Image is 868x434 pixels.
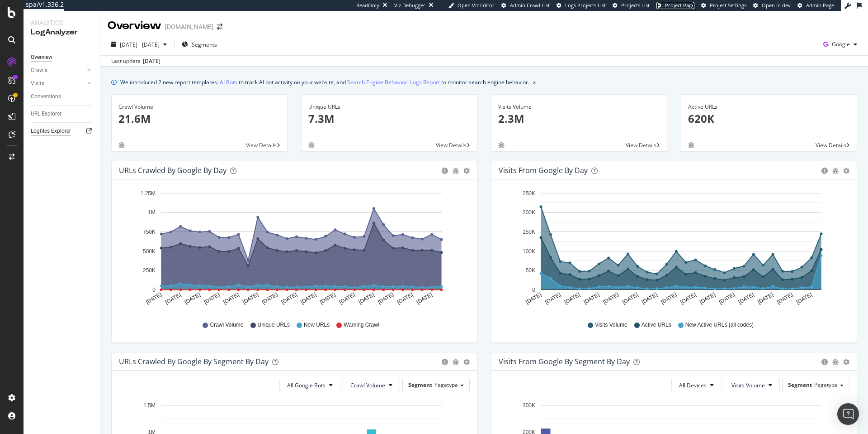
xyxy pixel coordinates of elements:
span: Projects List [621,2,650,9]
text: [DATE] [698,291,717,305]
span: Segments [192,41,217,48]
span: Admin Crawl List [510,2,550,9]
div: bug [453,168,459,174]
a: Project Settings [701,2,746,9]
span: All Devices [679,381,707,389]
span: Open Viz Editor [458,2,495,9]
div: Active URLs [688,103,850,111]
div: bug [832,359,839,365]
div: bug [118,142,125,148]
text: [DATE] [222,291,240,305]
text: [DATE] [756,291,774,305]
text: [DATE] [164,291,182,305]
span: View Details [246,141,277,149]
div: Logfiles Explorer [31,126,71,136]
div: Open Intercom Messenger [837,403,859,425]
text: [DATE] [241,291,259,305]
div: Unique URLs [308,103,470,111]
span: [DATE] - [DATE] [120,41,160,48]
span: Segment [788,381,812,389]
text: 250K [143,267,156,274]
div: bug [453,359,459,365]
button: close banner [531,76,538,89]
div: bug [308,142,315,148]
a: Logs Projects List [557,2,606,9]
text: 1.5M [143,402,156,409]
a: Open Viz Editor [448,2,495,9]
text: [DATE] [261,291,279,305]
span: Open in dev [762,2,791,9]
button: Visits Volume [724,378,780,392]
div: bug [498,142,505,148]
p: 21.6M [118,111,280,126]
button: Google [820,37,861,52]
button: All Devices [671,378,722,392]
span: Pagetype [814,381,838,389]
div: gear [463,359,470,365]
div: Visits Volume [498,103,660,111]
text: 50K [526,267,535,274]
text: [DATE] [145,291,163,305]
div: Visits [31,79,44,88]
div: info banner [111,77,857,87]
text: 150K [523,229,535,235]
a: Overview [31,53,94,62]
div: Crawls [31,66,47,75]
p: 7.3M [308,111,470,126]
text: 0 [532,287,535,293]
a: Visits [31,79,85,88]
text: [DATE] [377,291,395,305]
div: circle-info [821,168,828,174]
text: [DATE] [660,291,678,305]
text: 500K [143,248,156,255]
span: View Details [816,141,846,149]
span: Google [832,40,850,48]
text: 300K [523,402,535,409]
text: [DATE] [524,291,542,305]
span: Crawl Volume [350,381,385,389]
a: Project Page [656,2,694,9]
text: [DATE] [679,291,697,305]
text: [DATE] [184,291,202,305]
span: All Google Bots [287,381,325,389]
text: [DATE] [299,291,317,305]
text: [DATE] [544,291,562,305]
div: Viz Debugger: [394,2,427,9]
button: [DATE] - [DATE] [108,37,170,52]
text: [DATE] [583,291,601,305]
div: Analytics [31,18,93,27]
a: AI Bots [220,77,237,87]
span: Crawl Volume [210,321,243,329]
a: Crawls [31,66,85,75]
div: circle-info [442,168,448,174]
a: Admin Page [797,2,834,9]
div: URLs Crawled by Google By Segment By Day [119,357,269,366]
div: URLs Crawled by Google by day [119,166,226,175]
text: [DATE] [718,291,736,305]
text: [DATE] [563,291,581,305]
a: Search Engine Behavior: Logs Report [347,77,440,87]
a: URL Explorer [31,109,94,119]
p: 2.3M [498,111,660,126]
div: circle-info [442,359,448,365]
span: Unique URLs [258,321,290,329]
svg: A chart. [119,187,470,313]
button: All Google Bots [279,378,340,392]
a: Admin Crawl List [501,2,550,9]
text: 750K [143,229,156,235]
text: 0 [152,287,156,293]
div: Last update [111,57,160,65]
div: Crawl Volume [118,103,280,111]
span: Active URLs [642,321,671,329]
text: [DATE] [415,291,434,305]
div: gear [843,168,849,174]
div: LogAnalyzer [31,27,93,38]
text: [DATE] [621,291,639,305]
text: [DATE] [776,291,794,305]
span: Warning Crawl [344,321,379,329]
div: ReadOnly: [356,2,381,9]
text: [DATE] [641,291,659,305]
text: 1.25M [141,190,156,197]
div: Overview [108,18,161,34]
